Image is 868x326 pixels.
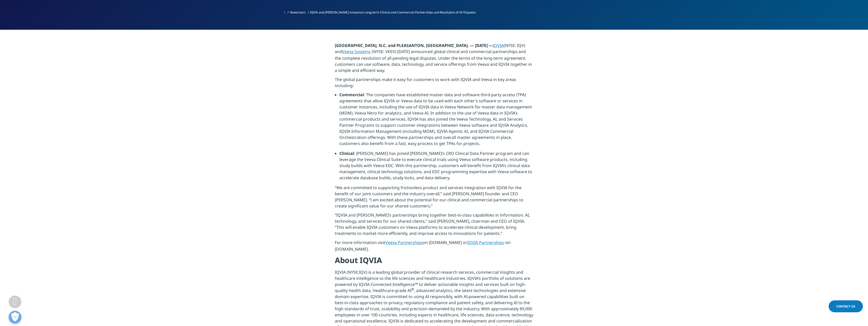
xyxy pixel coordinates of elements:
strong: Clinical [339,151,354,156]
a: Newsroom [290,10,305,14]
a: Veeva Partnerships [385,240,423,245]
a: Contact Us [829,300,863,312]
p: (NYSE: IQV) and (NYSE: VEEV) [DATE] announced global clinical and commercial partnerships and the... [335,42,533,76]
p: For more information visit on [DOMAIN_NAME] or on [DOMAIN_NAME]. [335,239,533,255]
p: “We are committed to supporting frictionless product and services integration with IQVIA for the ... [335,185,533,212]
p: “IQVIA and [PERSON_NAME]’s partnerships bring together best-in-class capabilities in information,... [335,212,533,239]
h4: About IQVIA [335,255,533,269]
sup: ® [411,287,414,291]
span: IQVIA and [PERSON_NAME] Announce Long-term Clinical and Commercial Partnerships and Resolution of... [310,10,476,14]
strong: [GEOGRAPHIC_DATA], N.C. and PLEASANTON, [GEOGRAPHIC_DATA]. — [DATE] — [335,43,493,48]
p: The global partnerships make it easy for customers to work with IQVIA and Veeva in key areas incl... [335,76,533,92]
span: Contact Us [836,304,855,308]
a: IQVIA [493,43,504,48]
li: : The companies have established master data and software third-party access (TPA) agreements tha... [339,92,533,150]
li: : [PERSON_NAME] has joined [PERSON_NAME]’s CRO Clinical Data Partner program and can leverage the... [339,150,533,185]
strong: Commercial [339,92,364,97]
a: IQVIA Partnerships [467,240,506,245]
button: Präferenzen öffnen [9,311,21,323]
a: Veeva Systems [342,49,372,54]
